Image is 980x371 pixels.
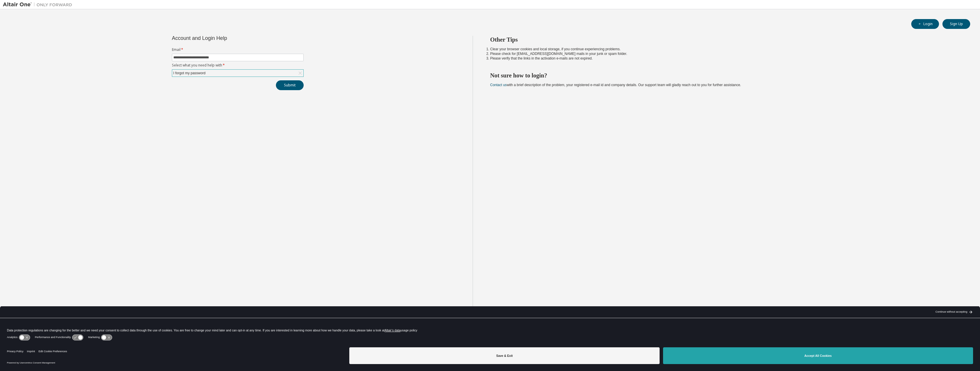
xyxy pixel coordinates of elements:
[3,2,75,8] img: Altair One
[942,19,970,29] button: Sign Up
[490,83,741,87] span: with a brief description of the problem, your registered e-mail id and company details. Our suppo...
[490,56,960,61] li: Please verify that the links in the activation e-mails are not expired.
[172,70,303,77] div: I forgot my password
[172,70,206,76] div: I forgot my password
[911,19,939,29] button: Login
[490,47,960,51] li: Clear your browser cookies and local storage, if you continue experiencing problems.
[490,51,960,56] li: Please check for [EMAIL_ADDRESS][DOMAIN_NAME] mails in your junk or spam folder.
[490,83,507,87] a: Contact us
[276,80,304,90] button: Submit
[172,47,304,52] label: Email
[490,72,960,79] h2: Not sure how to login?
[490,36,960,43] h2: Other Tips
[172,63,304,68] label: Select what you need help with
[172,36,277,40] div: Account and Login Help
